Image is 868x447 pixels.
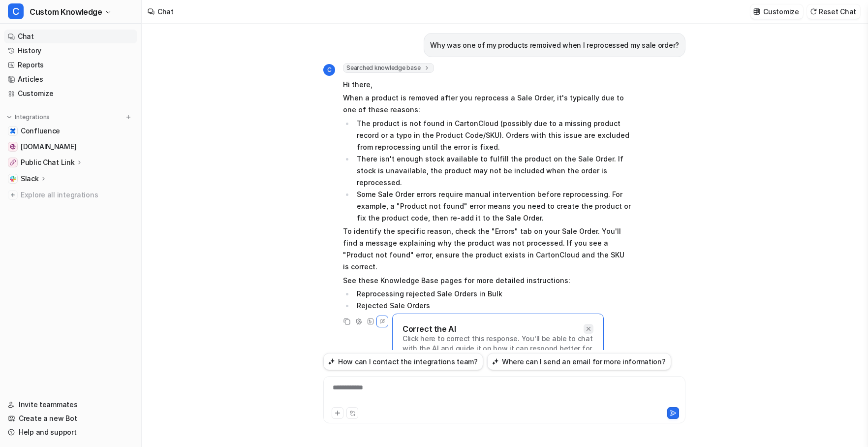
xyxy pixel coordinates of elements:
img: customize [753,8,760,15]
img: help.cartoncloud.com [10,144,16,150]
li: There isn't enough stock available to fulfill the product on the Sale Order. If stock is unavaila... [354,153,631,189]
span: C [323,64,335,76]
img: expand menu [6,114,13,121]
img: Confluence [10,128,16,134]
li: The product is not found in CartonCloud (possibly due to a missing product record or a typo in th... [354,118,631,153]
p: Why was one of my products remoived when I reprocessed my sale order? [430,39,679,51]
span: Searched knowledge base [343,63,434,73]
div: Chat [157,6,174,17]
p: See these Knowledge Base pages for more detailed instructions: [343,275,631,287]
button: Customize [750,4,803,19]
span: Confluence [21,126,60,136]
button: Where can I send an email for more information? [487,353,671,370]
img: reset [810,8,817,15]
p: When a product is removed after you reprocess a Sale Order, it's typically due to one of these re... [343,92,631,116]
img: explore all integrations [8,190,18,200]
img: menu_add.svg [125,114,132,121]
a: Chat [4,30,137,43]
p: Hi there, [343,79,631,91]
a: Help and support [4,425,137,439]
a: ConfluenceConfluence [4,124,137,138]
p: Slack [21,174,39,184]
a: Customize [4,87,137,100]
a: Explore all integrations [4,188,137,202]
li: Rejected Sale Orders [354,300,631,312]
p: To identify the specific reason, check the "Errors" tab on your Sale Order. You'll find a message... [343,225,631,273]
span: C [8,3,24,19]
img: Slack [10,176,16,182]
a: Reports [4,58,137,72]
p: Customize [763,6,799,17]
a: Articles [4,72,137,86]
p: Correct the AI [403,324,456,334]
img: Public Chat Link [10,160,16,165]
a: History [4,44,137,58]
p: Click here to correct this response. You'll be able to chat with the AI and guide it on how it ca... [403,334,593,363]
a: Create a new Bot [4,412,137,425]
p: Public Chat Link [21,158,75,167]
a: help.cartoncloud.com[DOMAIN_NAME] [4,140,137,154]
button: Reset Chat [807,4,860,19]
span: [DOMAIN_NAME] [21,142,76,152]
span: Explore all integrations [21,187,133,203]
button: How can I contact the integrations team? [323,353,483,370]
li: Reprocessing rejected Sale Orders in Bulk [354,288,631,300]
a: Invite teammates [4,398,137,412]
li: Some Sale Order errors require manual intervention before reprocessing. For example, a "Product n... [354,189,631,224]
span: Custom Knowledge [30,5,102,19]
button: Integrations [4,112,53,122]
p: Integrations [15,113,50,121]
